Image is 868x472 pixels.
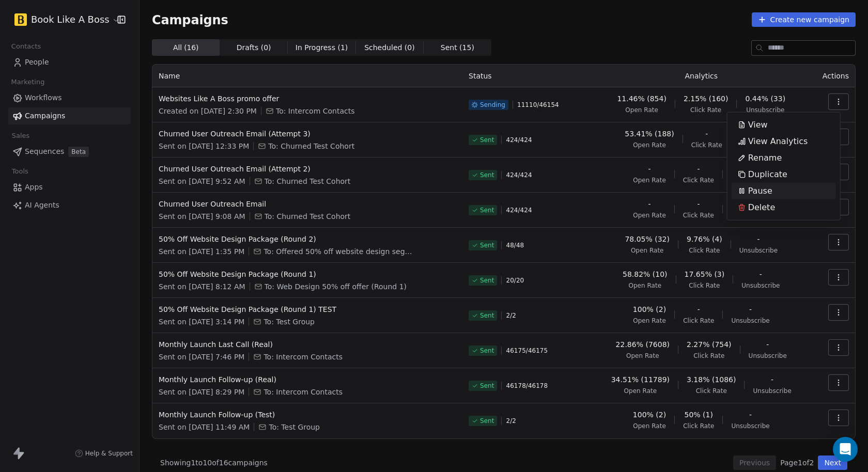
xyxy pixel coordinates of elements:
[748,152,782,164] span: Rename
[732,117,836,216] div: Suggestions
[748,119,768,131] span: View
[748,201,776,214] span: Delete
[748,168,787,181] span: Duplicate
[748,135,808,148] span: View Analytics
[748,185,772,197] span: Pause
